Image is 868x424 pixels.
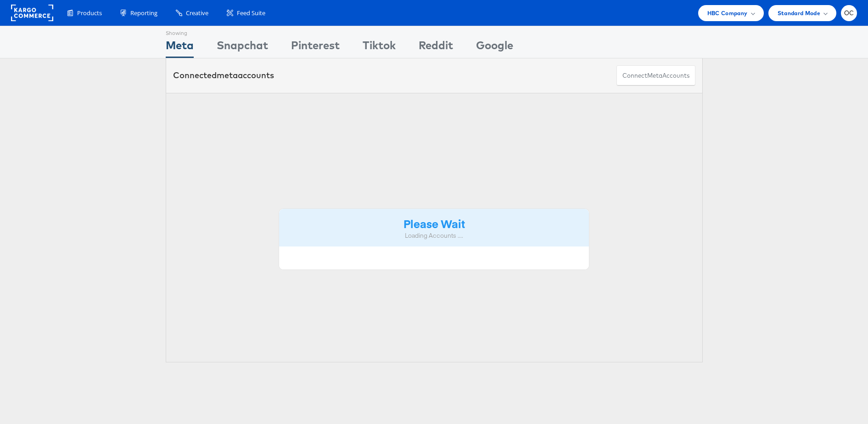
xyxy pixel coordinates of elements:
[778,8,820,18] span: Standard Mode
[166,26,194,37] div: Showing
[616,65,695,86] button: ConnectmetaAccounts
[844,10,854,16] span: OC
[186,9,208,17] span: Creative
[130,9,157,17] span: Reporting
[363,37,396,58] div: Tiktok
[217,70,238,80] span: meta
[217,37,268,58] div: Snapchat
[77,9,102,17] span: Products
[173,69,274,81] div: Connected accounts
[403,216,465,231] strong: Please Wait
[707,8,748,18] span: HBC Company
[166,37,194,58] div: Meta
[476,37,513,58] div: Google
[291,37,340,58] div: Pinterest
[237,9,265,17] span: Feed Suite
[286,231,582,240] div: Loading Accounts ....
[647,71,662,80] span: meta
[419,37,453,58] div: Reddit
